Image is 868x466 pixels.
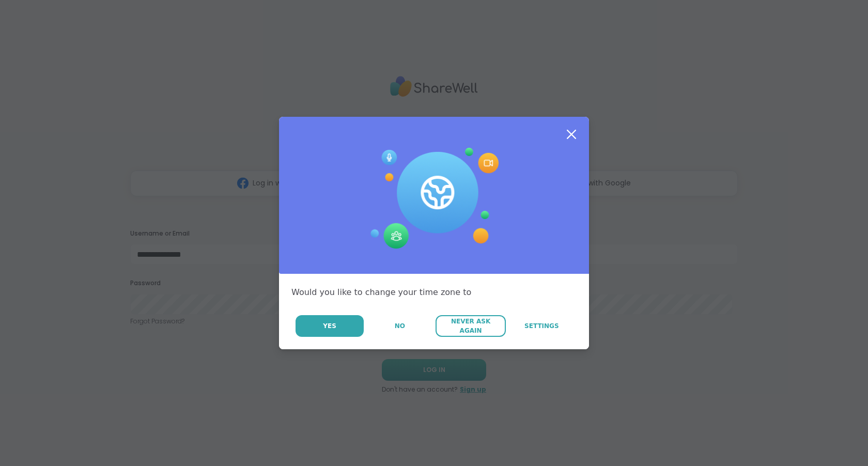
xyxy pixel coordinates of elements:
[395,321,405,331] span: No
[441,317,500,335] span: Never Ask Again
[291,286,577,299] div: Would you like to change your time zone to
[296,315,364,337] button: Yes
[369,148,499,249] img: Session Experience
[365,315,435,337] button: No
[507,315,577,337] a: Settings
[524,321,559,331] span: Settings
[436,315,505,337] button: Never Ask Again
[323,321,336,331] span: Yes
